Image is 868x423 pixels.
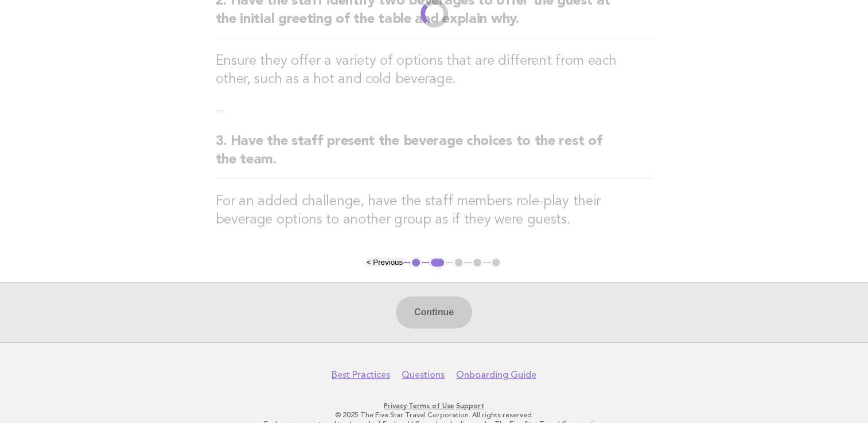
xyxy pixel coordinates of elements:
a: Best Practices [332,369,390,381]
a: Privacy [384,402,407,410]
h3: For an added challenge, have the staff members role-play their beverage options to another group ... [216,193,653,229]
h2: 3. Have the staff present the beverage choices to the rest of the team. [216,132,653,179]
p: -- [216,103,653,119]
a: Support [456,402,484,410]
p: © 2025 The Five Star Travel Corporation. All rights reserved. [83,410,785,420]
h3: Ensure they offer a variety of options that are different from each other, such as a hot and cold... [216,52,653,89]
a: Onboarding Guide [456,369,536,381]
a: Terms of Use [408,402,454,410]
p: · · [83,401,785,410]
a: Questions [402,369,445,381]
